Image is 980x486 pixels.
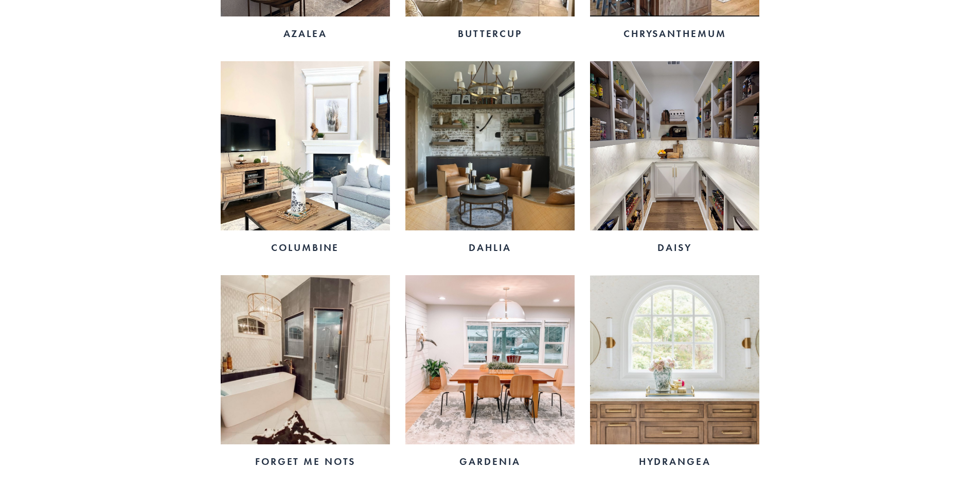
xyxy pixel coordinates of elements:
[221,61,390,260] a: Columbine Columbine
[405,455,575,469] h3: Gardenia
[405,61,575,230] img: Dahlia
[221,455,390,469] h3: Forget Me Nots
[590,241,759,255] h3: Daisy
[590,27,759,41] h3: Chrysanthemum
[221,275,390,474] a: Forget Me Nots Forget Me Nots
[405,275,575,444] img: Gardenia
[590,61,759,260] a: Daisy Daisy
[590,275,759,474] a: Hydrangea Hydrangea
[590,275,759,444] img: Hydrangea
[221,61,390,230] img: Columbine
[405,27,575,41] h3: Buttercup
[405,275,575,474] a: Gardenia Gardenia
[405,61,575,260] a: Dahlia Dahlia
[221,275,390,444] img: Forget Me Nots
[590,455,759,469] h3: Hydrangea
[221,27,390,41] h3: Azalea
[405,241,575,255] h3: Dahlia
[590,61,759,230] img: Daisy
[221,241,390,255] h3: Columbine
